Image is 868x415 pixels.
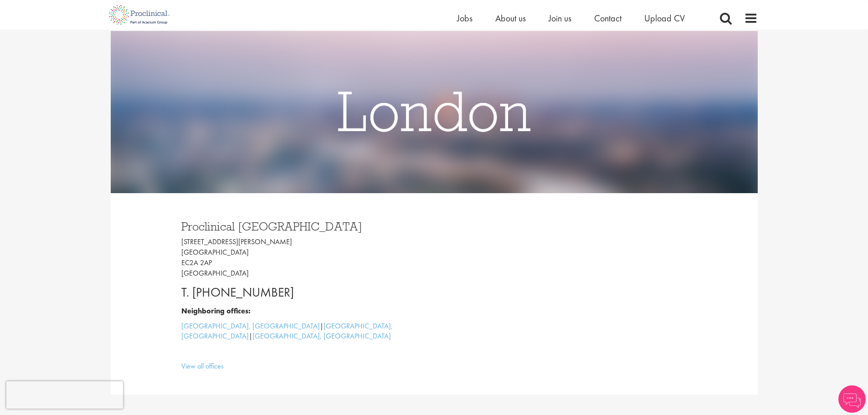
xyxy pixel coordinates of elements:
[181,220,427,232] h3: Proclinical [GEOGRAPHIC_DATA]
[252,331,391,341] a: [GEOGRAPHIC_DATA], [GEOGRAPHIC_DATA]
[838,385,866,413] img: Chatbot
[181,361,224,371] a: View all offices
[181,321,393,341] a: [GEOGRAPHIC_DATA], [GEOGRAPHIC_DATA]
[457,12,473,24] a: Jobs
[181,237,427,278] p: [STREET_ADDRESS][PERSON_NAME] [GEOGRAPHIC_DATA] EC2A 2AP [GEOGRAPHIC_DATA]
[181,283,427,302] p: T. [PHONE_NUMBER]
[495,12,526,24] a: About us
[6,381,123,409] iframe: reCAPTCHA
[549,12,571,24] a: Join us
[644,12,685,24] a: Upload CV
[181,306,251,316] b: Neighboring offices:
[181,321,427,342] p: | |
[181,321,320,331] a: [GEOGRAPHIC_DATA], [GEOGRAPHIC_DATA]
[594,12,621,24] a: Contact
